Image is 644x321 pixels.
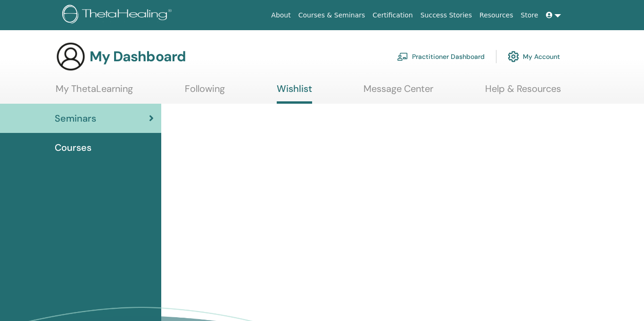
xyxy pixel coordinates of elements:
[56,41,86,72] img: generic-user-icon.jpg
[397,52,408,61] img: chalkboard-teacher.svg
[56,83,133,101] a: My ThetaLearning
[62,5,175,26] img: logo.png
[267,7,294,24] a: About
[517,7,542,24] a: Store
[508,49,519,65] img: cog.svg
[508,46,560,67] a: My Account
[55,140,91,155] span: Courses
[476,7,517,24] a: Resources
[363,83,433,101] a: Message Center
[55,111,96,125] span: Seminars
[369,7,416,24] a: Certification
[277,83,312,104] a: Wishlist
[90,48,186,65] h3: My Dashboard
[397,46,485,67] a: Practitioner Dashboard
[417,7,476,24] a: Success Stories
[485,83,561,101] a: Help & Resources
[185,83,225,101] a: Following
[295,7,369,24] a: Courses & Seminars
